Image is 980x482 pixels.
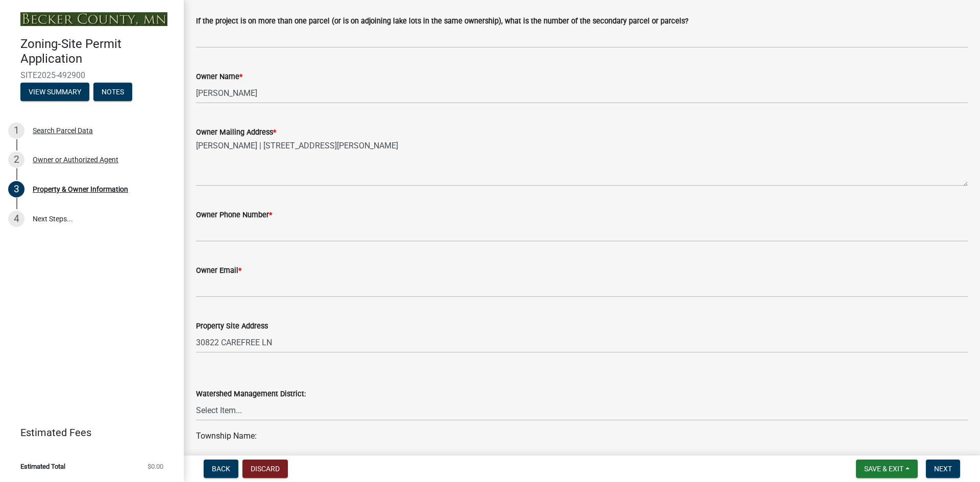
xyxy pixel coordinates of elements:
[856,460,918,478] button: Save & Exit
[148,463,163,470] span: $0.00
[934,465,952,473] span: Next
[20,37,176,66] h4: Zoning-Site Permit Application
[20,12,167,26] img: Becker County, Minnesota
[8,151,24,168] div: 2
[196,129,276,136] label: Owner Mailing Address
[196,430,968,442] div: Township Name:
[196,212,272,219] label: Owner Phone Number
[196,18,689,25] label: If the project is on more than one parcel (or is on adjoining lake lots in the same ownership), w...
[33,127,93,134] div: Search Parcel Data
[8,181,24,197] div: 3
[8,122,24,139] div: 1
[93,88,132,96] wm-modal-confirm: Notes
[864,465,903,473] span: Save & Exit
[196,391,306,398] label: Watershed Management District:
[33,156,118,163] div: Owner or Authorized Agent
[196,323,268,330] label: Property Site Address
[20,83,89,101] button: View Summary
[204,460,238,478] button: Back
[926,460,960,478] button: Next
[196,73,242,81] label: Owner Name
[33,186,128,193] div: Property & Owner Information
[212,465,230,473] span: Back
[93,83,132,101] button: Notes
[20,463,65,470] span: Estimated Total
[8,422,167,443] a: Estimated Fees
[20,70,163,80] span: SITE2025-492900
[242,460,288,478] button: Discard
[196,267,241,274] label: Owner Email
[20,88,89,96] wm-modal-confirm: Summary
[8,211,24,227] div: 4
